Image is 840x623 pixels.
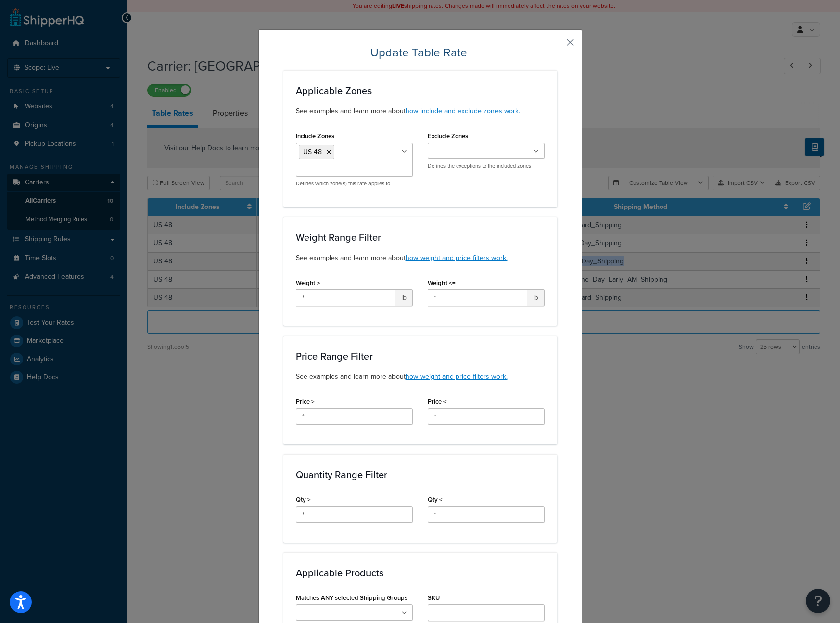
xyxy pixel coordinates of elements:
span: US 48 [303,147,322,157]
label: SKU [428,594,440,601]
label: Price > [296,398,315,405]
a: how include and exclude zones work. [406,106,520,116]
label: Include Zones [296,132,334,140]
label: Qty > [296,496,311,503]
span: lb [527,289,545,306]
label: Exclude Zones [428,132,468,140]
a: how weight and price filters work. [406,253,508,263]
span: lb [395,289,413,306]
h3: Applicable Products [296,568,545,578]
label: Weight <= [428,279,456,286]
p: Defines the exceptions to the included zones [428,162,545,170]
p: See examples and learn more about [296,106,545,117]
p: See examples and learn more about [296,371,545,382]
a: how weight and price filters work. [406,371,508,382]
label: Matches ANY selected Shipping Groups [296,594,407,601]
label: Weight > [296,279,320,286]
h3: Applicable Zones [296,85,545,96]
p: See examples and learn more about [296,253,545,263]
h2: Update Table Rate [283,45,557,60]
label: Qty <= [428,496,446,503]
h3: Weight Range Filter [296,232,545,243]
label: Price <= [428,398,450,405]
h3: Quantity Range Filter [296,469,545,480]
p: Defines which zone(s) this rate applies to [296,180,413,187]
h3: Price Range Filter [296,351,545,362]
